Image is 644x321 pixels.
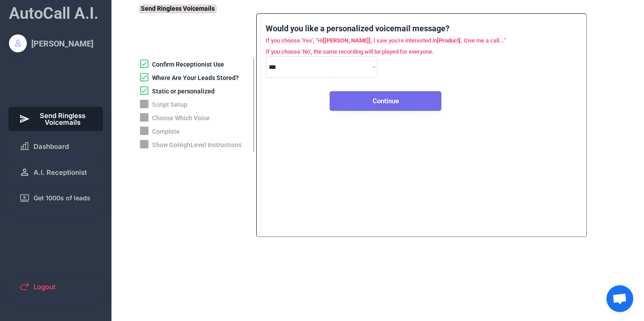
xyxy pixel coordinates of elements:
button: A.I. Receptionist [8,161,103,183]
button: Dashboard [8,135,103,157]
div: AutoCall A.I. [9,2,98,25]
strong: [[PERSON_NAME]] [323,37,371,44]
div: [PERSON_NAME] [31,38,93,49]
div: Show GoHighLevel Instructions [152,141,241,150]
div: Static or personalized [152,87,215,96]
div: Choose Which Voice [152,114,210,123]
button: Logout [8,276,103,297]
strong: [Product] [437,37,461,44]
div: Where Are Your Leads Stored? [152,74,239,83]
div: Send Ringless Voicemails [139,4,217,13]
div: Script Setup [152,101,187,110]
button: Get 1000s of leads [8,187,103,209]
span: Get 1000s of leads [34,195,90,201]
span: Logout [34,283,55,290]
button: Continue [330,91,441,111]
font: Would you like a personalized voicemail message? [266,24,449,33]
span: Dashboard [34,143,69,150]
div: Complete [152,127,180,136]
div: Confirm Receptionist Use [152,60,224,69]
span: Send Ringless Voicemails [34,112,93,126]
a: Open chat [606,285,633,312]
font: If you choose 'Yes', "Hi , I saw you're interested in . Give me a call..." If you choose ‘No’, th... [266,37,506,55]
span: A.I. Receptionist [34,169,87,176]
button: Send Ringless Voicemails [8,107,103,131]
